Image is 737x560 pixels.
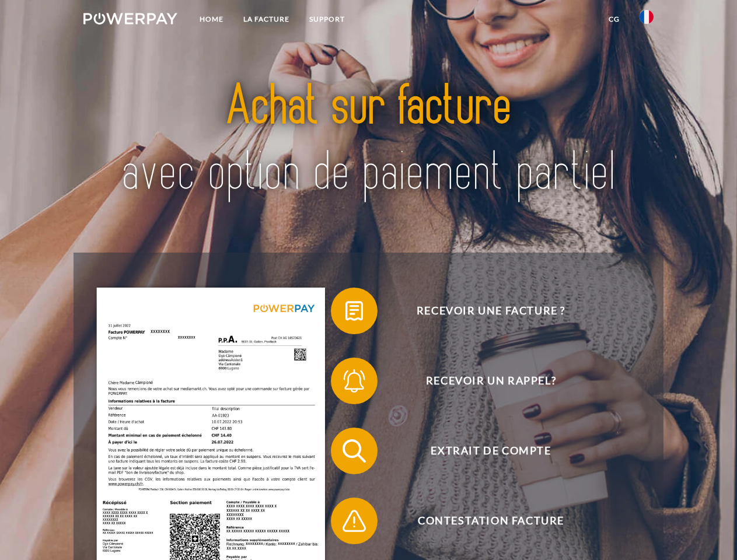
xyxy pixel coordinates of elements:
[331,358,634,404] button: Recevoir un rappel?
[299,9,355,30] a: Support
[340,436,369,466] img: qb_search.svg
[111,56,626,223] img: title-powerpay_fr.svg
[348,288,634,334] span: Recevoir une facture ?
[331,428,634,474] button: Extrait de compte
[348,358,634,404] span: Recevoir un rappel?
[340,366,369,395] img: qb_bell.svg
[190,9,233,30] a: Home
[599,9,630,30] a: CG
[348,428,634,474] span: Extrait de compte
[340,506,369,535] img: qb_warning.svg
[331,498,634,544] button: Contestation Facture
[331,288,634,334] button: Recevoir une facture ?
[640,10,654,24] img: fr
[83,13,177,24] img: logo-powerpay-white.svg
[233,9,299,30] a: LA FACTURE
[340,296,369,325] img: qb_bill.svg
[348,498,634,544] span: Contestation Facture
